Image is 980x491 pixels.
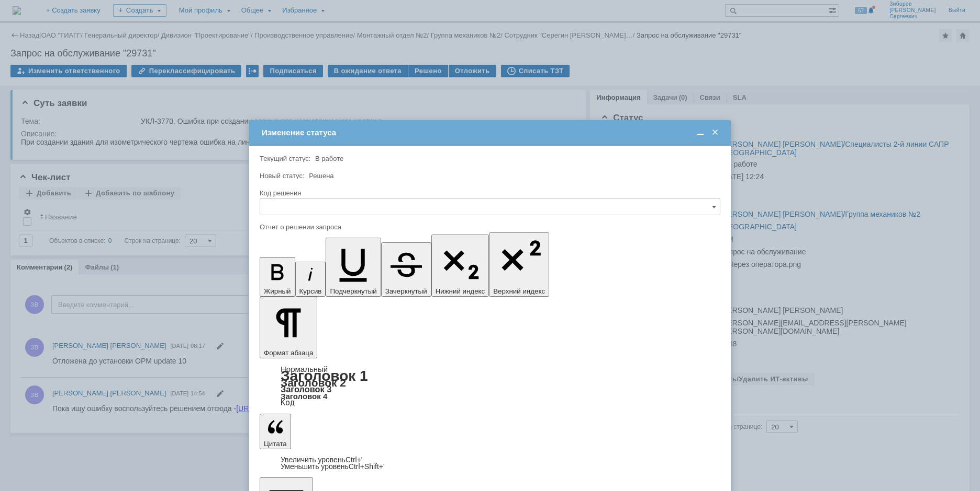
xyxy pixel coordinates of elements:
span: Свернуть (Ctrl + M) [695,128,706,137]
a: Заголовок 4 [281,392,327,401]
a: Заголовок 2 [281,377,346,389]
div: Код решения [260,190,718,196]
span: Подчеркнутый [330,287,376,295]
button: Цитата [260,414,291,449]
span: Решена [309,172,333,180]
div: Изменение статуса [262,128,720,137]
button: Подчеркнутый [326,238,381,297]
button: Жирный [260,257,295,297]
span: Жирный [264,287,291,295]
div: Цитата [260,457,720,470]
span: Курсив [299,287,322,295]
button: Зачеркнутый [381,242,431,297]
a: Заголовок 3 [281,384,331,394]
a: Нормальный [281,365,328,373]
button: Верхний индекс [489,232,549,297]
button: Формат абзаца [260,297,317,358]
div: Отчет о решении запроса [260,224,718,230]
a: Increase [281,455,363,464]
span: Закрыть [710,128,720,137]
span: Формат абзаца [264,349,313,357]
span: Ctrl+' [346,455,363,464]
span: Верхний индекс [493,287,545,295]
label: Новый статус: [260,172,305,180]
span: Зачеркнутый [385,287,427,295]
a: Decrease [281,462,385,471]
button: Курсив [295,262,326,297]
div: Формат абзаца [260,366,720,406]
span: Нижний индекс [436,287,485,295]
span: Цитата [264,440,287,448]
a: Код [281,398,295,407]
span: Ctrl+Shift+' [349,462,385,471]
label: Текущий статус: [260,155,310,162]
a: Заголовок 1 [281,368,368,384]
button: Нижний индекс [431,235,489,297]
span: В работе [315,155,343,162]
